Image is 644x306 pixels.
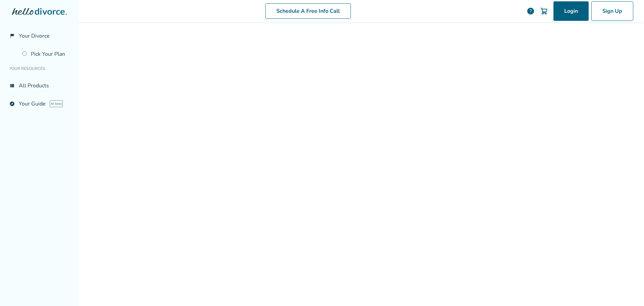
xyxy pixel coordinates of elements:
a: Sign Up [591,1,633,21]
img: Cart [540,7,548,15]
a: view_listAll Products [5,78,73,93]
a: exploreYour GuideAI beta [5,96,73,112]
span: explore [9,101,15,106]
span: Your Divorce [19,32,50,40]
span: view_list [9,83,15,88]
a: Pick Your Plan [18,46,73,62]
li: Your Resources [5,62,73,75]
span: flag_2 [9,33,15,39]
a: flag_2Your Divorce [5,28,73,44]
span: AI beta [50,100,63,107]
a: help [527,7,535,15]
a: Schedule A Free Info Call [265,3,351,19]
a: Login [553,1,589,21]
